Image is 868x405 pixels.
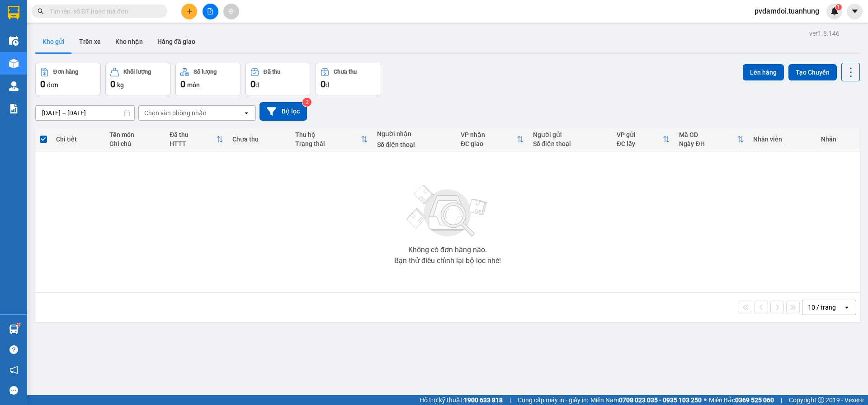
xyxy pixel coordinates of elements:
span: 0 [40,79,45,89]
button: caret-down [847,4,863,19]
div: Người nhận [377,130,452,137]
span: file-add [207,8,213,14]
button: Số lượng0món [175,63,241,95]
button: plus [181,4,197,19]
div: Chưa thu [334,69,357,75]
span: 0 [180,79,185,89]
span: 0 [110,79,115,89]
button: file-add [203,4,218,19]
div: VP nhận [461,131,517,138]
div: Số điện thoại [533,140,608,147]
span: aim [228,8,234,14]
div: Mã GD [679,131,737,138]
th: Toggle SortBy [675,127,749,151]
input: Tìm tên, số ĐT hoặc mã đơn [50,6,156,16]
button: Lên hàng [743,64,784,80]
span: đơn [47,81,58,89]
span: copyright [818,397,824,403]
th: Toggle SortBy [612,127,675,151]
span: pvdamdoi.tuanhung [747,5,826,17]
span: đ [325,81,329,89]
sup: 1 [835,4,842,10]
span: ⚪️ [704,398,707,402]
div: ver 1.8.146 [809,28,840,38]
button: Bộ lọc [259,102,307,121]
button: Chưa thu0đ [316,63,381,95]
span: message [9,386,18,395]
span: 0 [250,79,255,89]
span: đ [255,81,259,89]
div: Chi tiết [56,136,100,143]
th: Toggle SortBy [456,127,528,151]
strong: 0708 023 035 - 0935 103 250 [619,396,702,404]
img: warehouse-icon [9,325,19,334]
span: 1 [837,4,840,10]
button: Kho gửi [35,31,72,52]
div: Ghi chú [109,140,160,147]
img: warehouse-icon [9,36,19,46]
img: warehouse-icon [9,81,19,91]
span: plus [186,8,193,14]
strong: 1900 633 818 [464,396,503,404]
span: search [38,8,44,14]
div: Đã thu [170,131,216,138]
button: aim [223,4,239,19]
button: Đơn hàng0đơn [35,63,101,95]
div: VP gửi [617,131,663,138]
img: icon-new-feature [830,7,839,15]
div: Không có đơn hàng nào. [408,246,487,254]
span: kg [117,81,124,89]
img: warehouse-icon [9,59,19,68]
sup: 1 [17,323,20,326]
div: Số điện thoại [377,141,452,148]
span: món [187,81,200,89]
div: Chưa thu [232,136,286,143]
div: Trạng thái [295,140,361,147]
span: question-circle [9,345,18,354]
span: Miền Nam [590,395,702,405]
span: Cung cấp máy in - giấy in: [518,395,588,405]
span: notification [9,366,18,374]
input: Select a date range. [36,106,134,120]
div: Nhãn [821,136,855,143]
div: Số lượng [193,69,217,75]
img: svg+xml;base64,PHN2ZyBjbGFzcz0ibGlzdC1wbHVnX19zdmciIHhtbG5zPSJodHRwOi8vd3d3LnczLm9yZy8yMDAwL3N2Zy... [402,179,493,243]
div: Đã thu [264,69,280,75]
strong: 0369 525 060 [735,396,774,404]
img: solution-icon [9,104,19,113]
th: Toggle SortBy [291,127,373,151]
div: ĐC lấy [617,140,663,147]
button: Khối lượng0kg [105,63,171,95]
span: caret-down [851,7,859,15]
div: Chọn văn phòng nhận [144,108,207,118]
div: 10 / trang [808,303,836,312]
div: Người gửi [533,131,608,138]
button: Kho nhận [108,31,150,52]
img: logo-vxr [8,6,19,19]
div: Thu hộ [295,131,361,138]
span: Miền Bắc [709,395,774,405]
button: Hàng đã giao [150,31,203,52]
button: Đã thu0đ [245,63,311,95]
div: Khối lượng [123,69,151,75]
button: Tạo Chuyến [788,64,837,80]
th: Toggle SortBy [165,127,228,151]
div: HTTT [170,140,216,147]
span: | [509,395,511,405]
button: Trên xe [72,31,108,52]
div: Bạn thử điều chỉnh lại bộ lọc nhé! [394,257,501,264]
div: Nhân viên [753,136,811,143]
div: Ngày ĐH [679,140,737,147]
svg: open [243,109,250,117]
div: ĐC giao [461,140,517,147]
svg: open [843,304,850,311]
sup: 2 [302,98,311,107]
div: Đơn hàng [53,69,78,75]
span: 0 [321,79,325,89]
span: Hỗ trợ kỹ thuật: [420,395,503,405]
div: Tên món [109,131,160,138]
span: | [781,395,782,405]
